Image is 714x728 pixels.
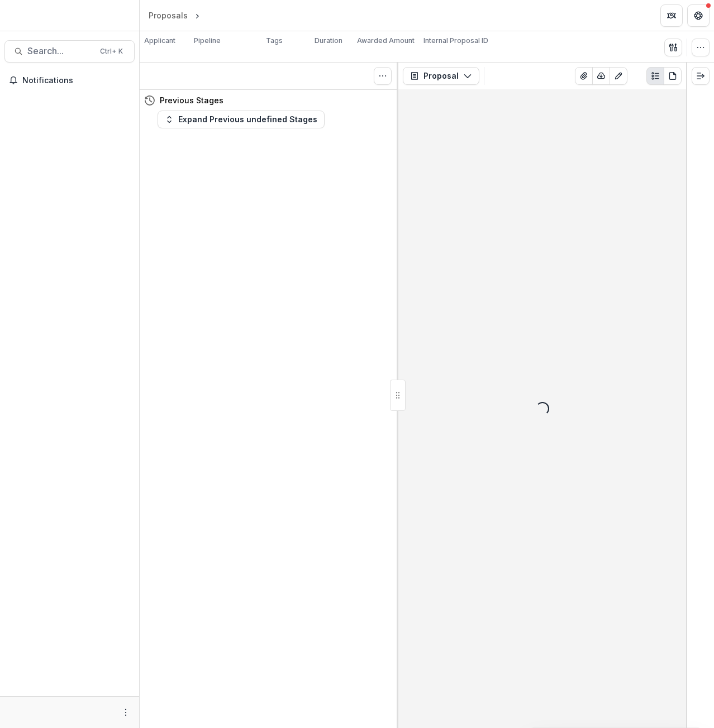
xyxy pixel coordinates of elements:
button: More [119,706,132,719]
button: Search... [4,40,135,63]
p: Applicant [144,36,175,46]
button: Expand right [692,67,710,85]
button: PDF view [664,67,682,85]
button: View Attached Files [575,67,593,85]
button: Plaintext view [646,67,664,85]
p: Awarded Amount [357,36,415,46]
div: Proposals [149,9,188,21]
span: Notifications [22,76,130,85]
button: Proposal [403,67,479,85]
button: Edit as form [610,67,627,85]
p: Internal Proposal ID [423,36,488,46]
button: Get Help [687,4,710,27]
a: Proposals [144,7,192,23]
p: Duration [315,36,342,46]
button: Partners [660,4,683,27]
button: Expand Previous undefined Stages [158,111,325,128]
button: Toggle View Cancelled Tasks [374,67,392,85]
nav: breadcrumb [144,7,250,23]
span: Search... [27,46,93,56]
h4: Previous Stages [160,94,223,106]
p: Tags [266,36,283,46]
p: Pipeline [194,36,221,46]
div: Ctrl + K [98,45,125,58]
button: Notifications [4,71,135,89]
